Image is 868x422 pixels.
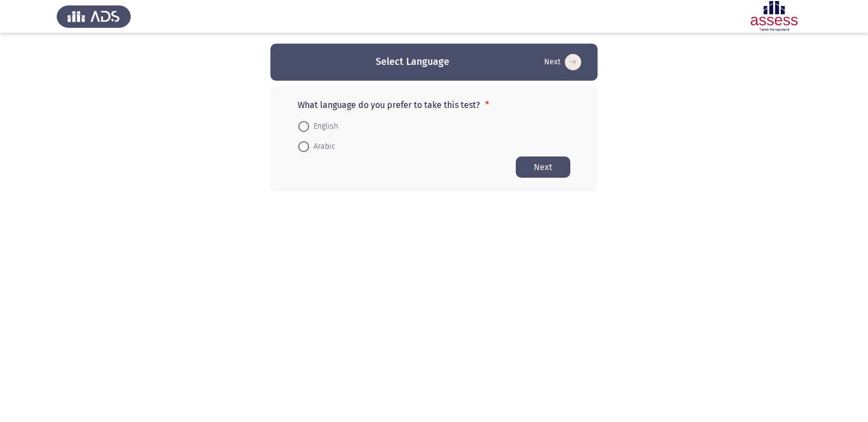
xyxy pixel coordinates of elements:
[309,120,338,133] span: English
[376,55,449,69] h3: Select Language
[541,53,584,71] button: Start assessment
[298,100,570,110] p: What language do you prefer to take this test?
[309,140,335,153] span: Arabic
[516,156,570,178] button: Start assessment
[57,1,131,32] img: Assess Talent Management logo
[737,1,811,32] img: Assessment logo of OCM R1 ASSESS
